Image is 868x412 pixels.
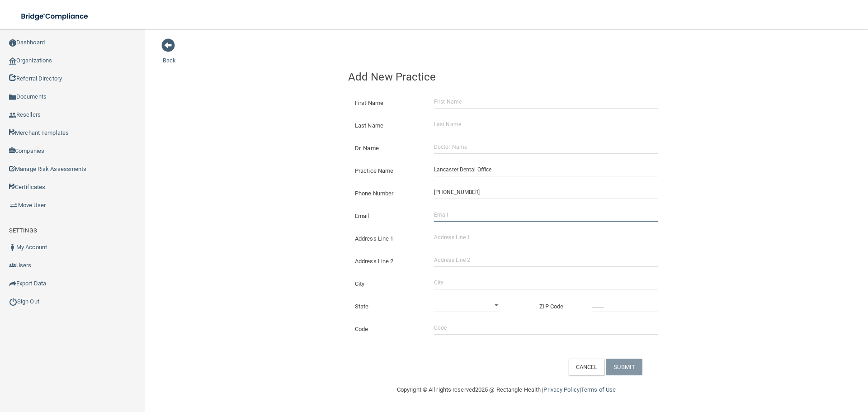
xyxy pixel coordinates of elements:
label: SETTINGS [9,225,37,236]
input: Practice Name [434,163,658,176]
a: Back [163,46,176,64]
img: ic_dashboard_dark.d01f4a41.png [9,39,16,47]
div: Copyright © All rights reserved 2025 @ Rectangle Health | | [341,375,671,404]
label: Address Line 1 [348,233,427,244]
input: (___) ___-____ [434,185,658,199]
img: icon-export.b9366987.png [9,280,16,287]
button: SUBMIT [606,359,642,375]
img: briefcase.64adab9b.png [9,201,18,210]
label: Address Line 2 [348,256,427,267]
img: icon-documents.8dae5593.png [9,94,16,101]
input: Address Line 2 [434,253,658,267]
label: ZIP Code [533,301,585,312]
input: Code [434,321,658,335]
img: bridge_compliance_login_screen.278c3ca4.svg [14,7,97,26]
img: organization-icon.f8decf85.png [9,57,16,65]
input: Last Name [434,118,658,131]
img: icon-users.e205127d.png [9,262,16,269]
label: Last Name [348,120,427,131]
a: Terms of Use [581,386,616,393]
label: State [348,301,427,312]
label: Phone Number [348,188,427,199]
input: First Name [434,95,658,109]
img: ic_reseller.de258add.png [9,112,16,119]
label: Practice Name [348,166,427,176]
input: City [434,276,658,289]
input: Email [434,208,658,222]
label: Code [348,324,427,335]
img: ic_power_dark.7ecde6b1.png [9,298,17,306]
label: City [348,279,427,289]
input: _____ [592,298,658,312]
a: Privacy Policy [543,386,579,393]
img: ic_user_dark.df1a06c3.png [9,244,16,251]
input: Address Line 1 [434,231,658,244]
label: Email [348,211,427,222]
button: CANCEL [568,359,605,375]
label: Dr. Name [348,143,427,154]
h4: Add New Practice [348,71,665,83]
input: Doctor Name [434,140,658,154]
label: First Name [348,98,427,109]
